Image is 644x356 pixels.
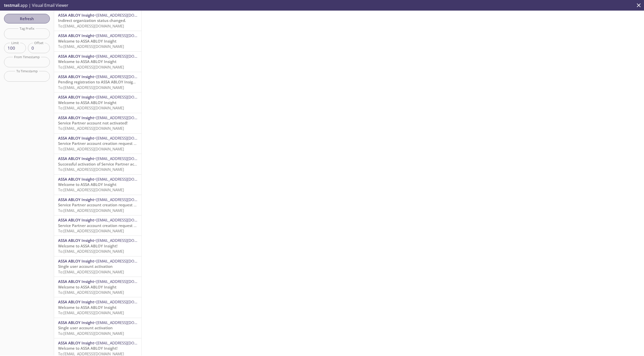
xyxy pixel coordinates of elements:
span: Welcome to ASSA ABLOY Insight [58,59,116,64]
span: <[EMAIL_ADDRESS][DOMAIN_NAME]> [94,156,159,161]
span: ASSA ABLOY Insight [58,320,94,325]
span: Welcome to ASSA ABLOY Insight! [58,346,117,351]
span: To: [EMAIL_ADDRESS][DOMAIN_NAME] [58,269,124,274]
span: <[EMAIL_ADDRESS][DOMAIN_NAME]> [94,217,159,222]
span: <[EMAIL_ADDRESS][DOMAIN_NAME]> [94,279,159,284]
span: ASSA ABLOY Insight [58,177,94,182]
span: Service Partner account not activated! [58,120,128,125]
div: ASSA ABLOY Insight<[EMAIL_ADDRESS][DOMAIN_NAME]>Welcome to ASSA ABLOY InsightTo:[EMAIL_ADDRESS][D... [54,52,141,72]
span: Single user account activation [58,264,113,269]
span: <[EMAIL_ADDRESS][DOMAIN_NAME]> [94,33,159,38]
span: ASSA ABLOY Insight [58,279,94,284]
span: Indirect organization status changed. [58,18,126,23]
span: ASSA ABLOY Insight [58,197,94,202]
div: ASSA ABLOY Insight<[EMAIL_ADDRESS][DOMAIN_NAME]>Welcome to ASSA ABLOY InsightTo:[EMAIL_ADDRESS][D... [54,92,141,113]
span: ASSA ABLOY Insight [58,156,94,161]
div: ASSA ABLOY Insight<[EMAIL_ADDRESS][DOMAIN_NAME]>Pending registration to ASSA ABLOY Insight remind... [54,72,141,92]
span: ASSA ABLOY Insight [58,54,94,59]
span: <[EMAIL_ADDRESS][DOMAIN_NAME]> [94,136,159,141]
span: ASSA ABLOY Insight [58,340,94,345]
div: ASSA ABLOY Insight<[EMAIL_ADDRESS][DOMAIN_NAME]>Single user account activationTo:[EMAIL_ADDRESS][... [54,318,141,338]
span: ASSA ABLOY Insight [58,74,94,79]
span: Welcome to ASSA ABLOY Insight [58,305,116,310]
div: ASSA ABLOY Insight<[EMAIL_ADDRESS][DOMAIN_NAME]>Service Partner account creation request submitte... [54,195,141,215]
div: ASSA ABLOY Insight<[EMAIL_ADDRESS][DOMAIN_NAME]>Welcome to ASSA ABLOY InsightTo:[EMAIL_ADDRESS][D... [54,31,141,51]
span: <[EMAIL_ADDRESS][DOMAIN_NAME]> [94,238,159,243]
span: <[EMAIL_ADDRESS][DOMAIN_NAME]> [94,299,159,304]
span: To: [EMAIL_ADDRESS][DOMAIN_NAME] [58,228,124,233]
span: ASSA ABLOY Insight [58,299,94,304]
span: <[EMAIL_ADDRESS][DOMAIN_NAME]> [94,340,159,345]
span: <[EMAIL_ADDRESS][DOMAIN_NAME]> [94,94,159,100]
span: <[EMAIL_ADDRESS][DOMAIN_NAME]> [94,54,159,59]
span: ASSA ABLOY Insight [58,238,94,243]
span: Welcome to ASSA ABLOY Insight! [58,243,117,248]
div: ASSA ABLOY Insight<[EMAIL_ADDRESS][DOMAIN_NAME]>Welcome to ASSA ABLOY InsightTo:[EMAIL_ADDRESS][D... [54,277,141,297]
span: Service Partner account creation request submitted [58,141,152,146]
span: To: [EMAIL_ADDRESS][DOMAIN_NAME] [58,64,124,70]
span: ASSA ABLOY Insight [58,33,94,38]
span: <[EMAIL_ADDRESS][DOMAIN_NAME]> [94,13,159,18]
span: To: [EMAIL_ADDRESS][DOMAIN_NAME] [58,23,124,28]
button: Refresh [4,14,50,23]
div: ASSA ABLOY Insight<[EMAIL_ADDRESS][DOMAIN_NAME]>Indirect organization status changed.To:[EMAIL_AD... [54,11,141,31]
div: ASSA ABLOY Insight<[EMAIL_ADDRESS][DOMAIN_NAME]>Welcome to ASSA ABLOY InsightTo:[EMAIL_ADDRESS][D... [54,297,141,317]
span: ASSA ABLOY Insight [58,94,94,100]
span: Welcome to ASSA ABLOY Insight [58,284,116,289]
span: testmail [4,3,19,8]
div: ASSA ABLOY Insight<[EMAIL_ADDRESS][DOMAIN_NAME]>Service Partner account not activated!To:[EMAIL_A... [54,113,141,133]
span: To: [EMAIL_ADDRESS][DOMAIN_NAME] [58,208,124,213]
span: ASSA ABLOY Insight [58,115,94,120]
span: <[EMAIL_ADDRESS][DOMAIN_NAME]> [94,74,159,79]
span: To: [EMAIL_ADDRESS][DOMAIN_NAME] [58,187,124,192]
span: To: [EMAIL_ADDRESS][DOMAIN_NAME] [58,105,124,110]
span: <[EMAIL_ADDRESS][DOMAIN_NAME]> [94,115,159,120]
span: To: [EMAIL_ADDRESS][DOMAIN_NAME] [58,126,124,131]
span: Welcome to ASSA ABLOY Insight [58,100,116,105]
span: Single user account activation [58,325,113,330]
span: To: [EMAIL_ADDRESS][DOMAIN_NAME] [58,44,124,49]
span: To: [EMAIL_ADDRESS][DOMAIN_NAME] [58,331,124,336]
span: Pending registration to ASSA ABLOY Insight reminder! [58,79,156,84]
div: ASSA ABLOY Insight<[EMAIL_ADDRESS][DOMAIN_NAME]>Single user account activationTo:[EMAIL_ADDRESS][... [54,256,141,277]
span: Service Partner account creation request submitted [58,223,152,228]
span: To: [EMAIL_ADDRESS][DOMAIN_NAME] [58,146,124,151]
span: To: [EMAIL_ADDRESS][DOMAIN_NAME] [58,290,124,295]
span: To: [EMAIL_ADDRESS][DOMAIN_NAME] [58,249,124,254]
span: <[EMAIL_ADDRESS][DOMAIN_NAME]> [94,258,159,264]
span: To: [EMAIL_ADDRESS][DOMAIN_NAME] [58,310,124,315]
div: ASSA ABLOY Insight<[EMAIL_ADDRESS][DOMAIN_NAME]>Successful activation of Service Partner account!... [54,154,141,174]
div: ASSA ABLOY Insight<[EMAIL_ADDRESS][DOMAIN_NAME]>Welcome to ASSA ABLOY Insight!To:[EMAIL_ADDRESS][... [54,236,141,256]
span: <[EMAIL_ADDRESS][DOMAIN_NAME]> [94,197,159,202]
span: Successful activation of Service Partner account! [58,161,146,167]
span: <[EMAIL_ADDRESS][DOMAIN_NAME]> [94,177,159,182]
span: ASSA ABLOY Insight [58,258,94,264]
div: ASSA ABLOY Insight<[EMAIL_ADDRESS][DOMAIN_NAME]>Service Partner account creation request submitte... [54,134,141,154]
span: To: [EMAIL_ADDRESS][DOMAIN_NAME] [58,167,124,172]
span: ASSA ABLOY Insight [58,136,94,141]
span: Refresh [8,15,46,22]
div: ASSA ABLOY Insight<[EMAIL_ADDRESS][DOMAIN_NAME]>Welcome to ASSA ABLOY InsightTo:[EMAIL_ADDRESS][D... [54,175,141,195]
span: To: [EMAIL_ADDRESS][DOMAIN_NAME] [58,85,124,90]
span: <[EMAIL_ADDRESS][DOMAIN_NAME]> [94,320,159,325]
span: Welcome to ASSA ABLOY Insight [58,39,116,44]
div: ASSA ABLOY Insight<[EMAIL_ADDRESS][DOMAIN_NAME]>Service Partner account creation request submitte... [54,215,141,236]
span: Welcome to ASSA ABLOY Insight [58,182,116,187]
span: ASSA ABLOY Insight [58,217,94,222]
span: Service Partner account creation request submitted [58,202,152,207]
span: ASSA ABLOY Insight [58,13,94,18]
